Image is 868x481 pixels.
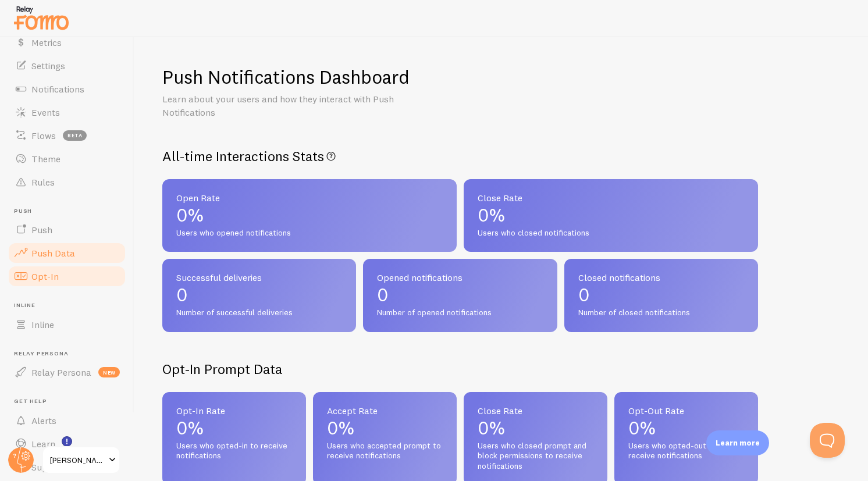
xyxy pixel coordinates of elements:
[7,265,127,288] a: Opt-In
[327,441,443,461] span: Users who accepted prompt to receive notifications
[377,273,543,282] span: Opened notifications
[31,319,54,330] span: Inline
[176,228,443,238] span: Users who opened notifications
[478,193,744,202] span: Close Rate
[14,398,127,405] span: Get Help
[7,241,127,265] a: Push Data
[706,430,769,455] div: Learn more
[63,130,87,141] span: beta
[7,218,127,241] a: Push
[327,406,443,415] span: Accept Rate
[478,419,593,437] p: 0%
[176,406,292,415] span: Opt-In Rate
[176,308,342,318] span: Number of successful deliveries
[7,124,127,147] a: Flows beta
[31,224,52,236] span: Push
[478,206,744,225] p: 0%
[478,441,593,472] span: Users who closed prompt and block permissions to receive notifications
[716,437,760,448] p: Learn more
[31,130,56,141] span: Flows
[628,441,744,461] span: Users who opted-out to receive notifications
[810,423,845,458] iframe: Help Scout Beacon - Open
[7,54,127,77] a: Settings
[31,176,55,188] span: Rules
[7,432,127,455] a: Learn
[478,228,744,238] span: Users who closed notifications
[628,406,744,415] span: Opt-Out Rate
[377,308,543,318] span: Number of opened notifications
[176,286,342,304] p: 0
[31,247,75,259] span: Push Data
[162,360,758,378] h2: Opt-In Prompt Data
[42,446,120,474] a: [PERSON_NAME]
[578,286,744,304] p: 0
[31,153,61,165] span: Theme
[162,65,410,89] h1: Push Notifications Dashboard
[176,441,292,461] span: Users who opted-in to receive notifications
[31,366,91,378] span: Relay Persona
[14,302,127,309] span: Inline
[7,77,127,101] a: Notifications
[176,419,292,437] p: 0%
[31,270,59,282] span: Opt-In
[31,83,84,95] span: Notifications
[14,350,127,358] span: Relay Persona
[7,361,127,384] a: Relay Persona new
[377,286,543,304] p: 0
[478,406,593,415] span: Close Rate
[578,308,744,318] span: Number of closed notifications
[7,147,127,170] a: Theme
[31,415,56,426] span: Alerts
[327,419,443,437] p: 0%
[31,438,55,450] span: Learn
[12,3,70,33] img: fomo-relay-logo-orange.svg
[31,60,65,72] span: Settings
[7,101,127,124] a: Events
[7,409,127,432] a: Alerts
[14,208,127,215] span: Push
[578,273,744,282] span: Closed notifications
[50,453,105,467] span: [PERSON_NAME]
[176,193,443,202] span: Open Rate
[162,92,442,119] p: Learn about your users and how they interact with Push Notifications
[176,206,443,225] p: 0%
[162,147,758,165] h2: All-time Interactions Stats
[7,313,127,336] a: Inline
[176,273,342,282] span: Successful deliveries
[62,436,72,447] svg: <p>Watch New Feature Tutorials!</p>
[7,31,127,54] a: Metrics
[7,170,127,194] a: Rules
[31,37,62,48] span: Metrics
[628,419,744,437] p: 0%
[98,367,120,377] span: new
[31,106,60,118] span: Events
